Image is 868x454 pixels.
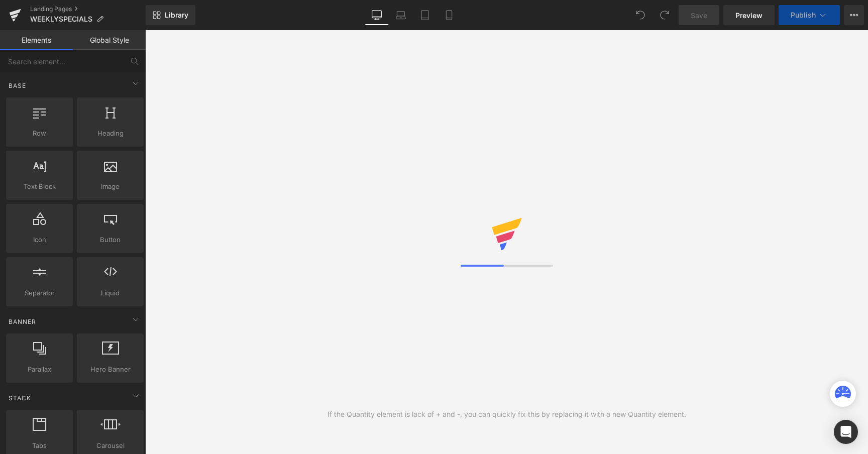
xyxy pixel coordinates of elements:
span: Tabs [9,440,70,451]
div: If the Quantity element is lack of + and -, you can quickly fix this by replacing it with a new Q... [328,409,686,420]
span: Liquid [80,288,141,298]
span: Save [691,10,707,21]
span: Icon [9,235,70,245]
a: Mobile [437,5,461,25]
span: Parallax [9,364,70,375]
span: Stack [8,393,32,403]
span: Button [80,235,141,245]
span: Hero Banner [80,364,141,375]
span: Heading [80,128,141,139]
button: Undo [630,5,650,25]
div: Open Intercom Messenger [834,420,858,444]
span: Library [165,11,188,20]
button: Publish [779,5,840,25]
span: Banner [8,317,37,326]
a: Global Style [73,30,146,50]
a: New Library [146,5,195,25]
span: Text Block [9,181,70,192]
span: Carousel [80,440,141,451]
span: Base [8,81,27,90]
span: Image [80,181,141,192]
button: More [844,5,864,25]
span: Separator [9,288,70,298]
span: Preview [735,10,763,21]
a: Tablet [413,5,437,25]
a: Preview [723,5,775,25]
a: Laptop [389,5,413,25]
button: Redo [655,5,675,25]
span: Row [9,128,70,139]
span: Publish [791,11,816,19]
a: Landing Pages [30,5,146,13]
a: Desktop [365,5,389,25]
span: WEEKLYSPECIALS [30,15,92,23]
